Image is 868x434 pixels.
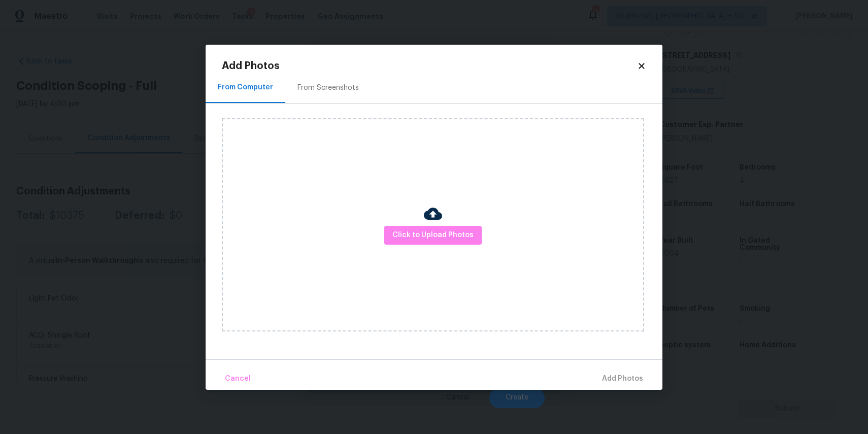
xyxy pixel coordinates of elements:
img: Cloud Upload Icon [424,205,442,223]
div: From Screenshots [297,83,359,93]
button: Cancel [221,368,255,390]
button: Click to Upload Photos [384,226,482,245]
h2: Add Photos [222,61,637,71]
span: Cancel [225,373,251,385]
span: Click to Upload Photos [392,229,474,242]
div: From Computer [218,82,273,92]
